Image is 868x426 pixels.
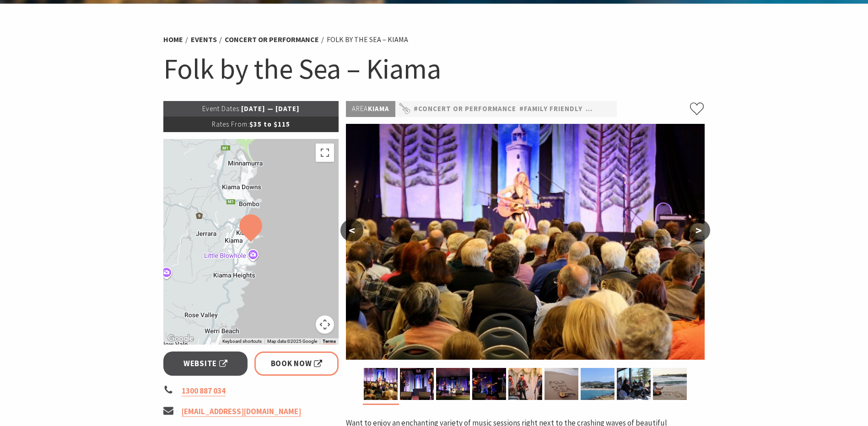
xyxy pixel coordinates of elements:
[364,368,398,400] img: Folk by the Sea - Showground Pavilion
[183,357,227,370] span: Website
[267,339,317,344] span: Map data ©2025 Google
[472,368,506,400] img: Showground Pavilion
[202,104,241,113] span: Event Dates:
[586,103,628,115] a: #Festivals
[182,386,226,396] a: 1300 887 034
[545,368,578,400] img: KIAMA FOLK by the SEA
[166,333,196,345] a: Open this area in Google Maps (opens a new window)
[163,351,248,376] a: Website
[163,35,183,44] a: Home
[163,117,339,132] p: $35 to $115
[323,339,336,344] a: Terms (opens in new tab)
[166,333,196,345] img: Google
[182,406,301,417] a: [EMAIL_ADDRESS][DOMAIN_NAME]
[508,368,542,400] img: Showground Pavilion
[414,103,516,115] a: #Concert or Performance
[163,101,339,117] p: [DATE] — [DATE]
[327,34,408,46] li: Folk by the Sea – Kiama
[254,351,339,376] a: Book Now
[400,368,434,400] img: Showground Pavilion
[225,35,319,44] a: Concert or Performance
[316,144,334,162] button: Toggle fullscreen view
[352,104,368,113] span: Area
[687,219,710,241] button: >
[581,368,615,400] img: KIAMA FOLK by the SEA
[346,124,705,360] img: Folk by the Sea - Showground Pavilion
[271,357,323,370] span: Book Now
[163,50,705,87] h1: Folk by the Sea – Kiama
[191,35,217,44] a: Events
[436,368,470,400] img: Showground Pavilion
[346,101,395,117] p: Kiama
[340,219,363,241] button: <
[617,368,651,400] img: KIAMA FOLK by the SEA
[519,103,582,115] a: #Family Friendly
[222,338,262,345] button: Keyboard shortcuts
[316,315,334,334] button: Map camera controls
[212,120,249,128] span: Rates From:
[653,368,687,400] img: KIAMA FOLK by the SEA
